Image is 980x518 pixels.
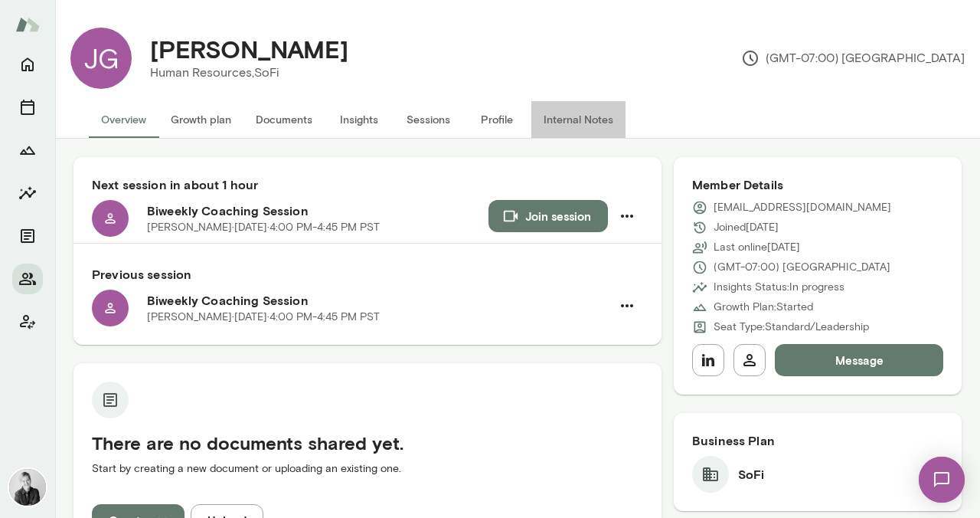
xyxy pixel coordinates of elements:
button: Documents [243,101,325,138]
button: Message [775,344,943,376]
img: Tré Wright [9,469,46,506]
p: Human Resources, SoFi [150,64,348,82]
button: Members [12,264,43,294]
h6: SoFi [738,465,765,484]
button: Insights [325,101,394,138]
button: Growth Plan [12,135,43,166]
p: [PERSON_NAME] · [DATE] · 4:00 PM-4:45 PM PST [147,220,380,235]
p: Insights Status: In progress [714,280,844,295]
img: Mento [15,10,40,39]
button: Join session [488,200,608,232]
button: Home [12,49,43,80]
h6: Business Plan [692,431,943,450]
h5: There are no documents shared yet. [92,431,643,455]
p: Growth Plan: Started [714,300,813,315]
div: JG [70,28,132,89]
h6: Previous session [92,265,643,284]
p: (GMT-07:00) [GEOGRAPHIC_DATA] [741,49,965,67]
button: Overview [89,101,158,138]
p: [PERSON_NAME] · [DATE] · 4:00 PM-4:45 PM PST [147,310,380,325]
button: Sessions [394,101,462,138]
h6: Next session in about 1 hour [92,175,643,194]
button: Client app [12,307,43,337]
h6: Member Details [692,175,943,194]
h4: [PERSON_NAME] [150,34,348,64]
button: Documents [12,221,43,251]
h6: Biweekly Coaching Session [147,291,611,310]
button: Profile [462,101,531,138]
button: Growth plan [158,101,243,138]
p: Joined [DATE] [714,220,779,235]
p: Start by creating a new document or uploading an existing one. [92,461,643,477]
h6: Biweekly Coaching Session [147,202,488,220]
p: [EMAIL_ADDRESS][DOMAIN_NAME] [714,200,891,215]
p: (GMT-07:00) [GEOGRAPHIC_DATA] [714,260,890,275]
button: Internal Notes [531,101,626,138]
button: Insights [12,178,43,208]
p: Last online [DATE] [714,240,800,255]
p: Seat Type: Standard/Leadership [714,320,869,335]
button: Sessions [12,92,43,123]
